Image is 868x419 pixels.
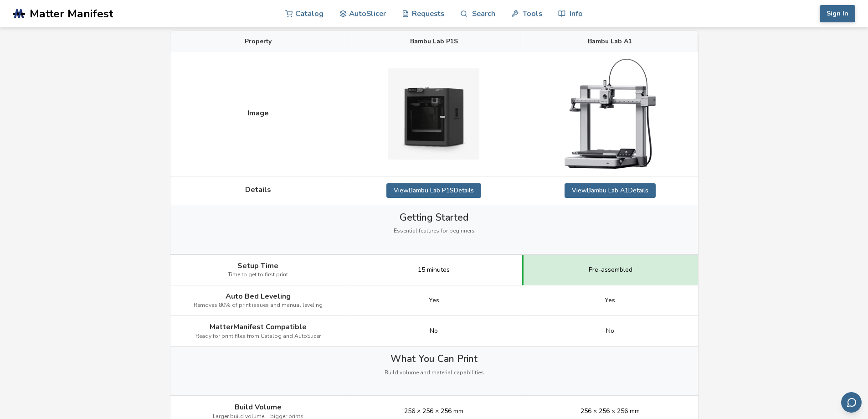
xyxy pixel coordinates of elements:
span: Bambu Lab A1 [588,38,632,45]
img: Bambu Lab P1S [388,68,479,160]
span: Pre-assembled [589,266,632,274]
a: ViewBambu Lab P1SDetails [386,183,481,198]
span: Setup Time [237,262,278,270]
span: Yes [605,297,615,304]
button: Send feedback via email [841,392,862,413]
span: 256 × 256 × 256 mm [580,408,640,415]
span: Auto Bed Leveling [226,292,291,300]
span: 15 minutes [418,266,450,274]
span: Getting Started [400,212,468,223]
span: What You Can Print [390,353,478,364]
span: Removes 80% of print issues and manual leveling [194,302,323,309]
span: Details [245,186,271,194]
span: Bambu Lab P1S [410,38,458,45]
img: Bambu Lab A1 [565,59,656,169]
span: Build volume and material capabilities [385,370,484,376]
button: Sign In [820,5,855,22]
span: Essential features for beginners [394,228,475,234]
span: No [606,327,614,335]
span: Time to get to first print [228,272,288,278]
span: No [430,327,438,335]
span: Yes [429,297,439,304]
span: Ready for print files from Catalog and AutoSlicer [195,333,321,340]
a: ViewBambu Lab A1Details [565,183,656,198]
span: Image [247,109,269,117]
span: MatterManifest Compatible [210,323,307,331]
span: Property [245,38,272,45]
span: Build Volume [235,403,282,411]
span: Matter Manifest [30,7,113,20]
span: 256 × 256 × 256 mm [404,408,463,415]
